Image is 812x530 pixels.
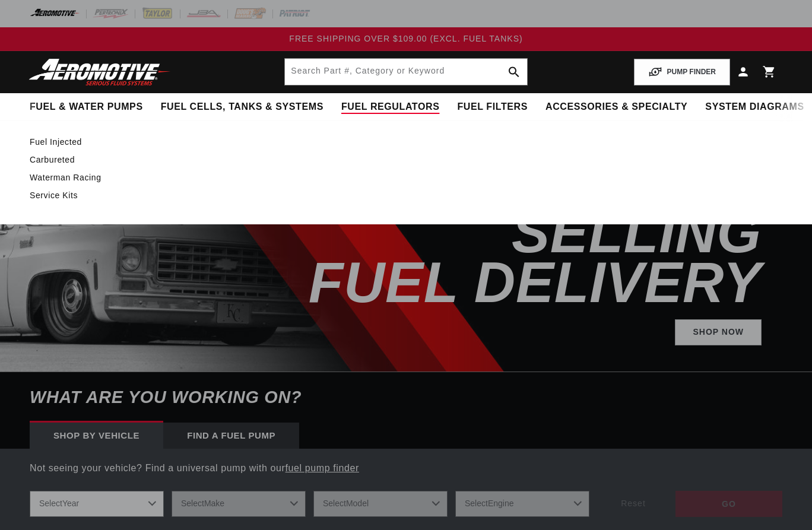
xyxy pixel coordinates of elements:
p: Not seeing your vehicle? Find a universal pump with our [30,461,782,476]
a: Fuel Injected [30,137,770,147]
div: Shop by vehicle [30,423,163,449]
select: Make [172,491,306,517]
select: Engine [455,491,589,517]
select: Year [30,491,164,517]
button: PUMP FINDER [634,59,730,85]
a: Carbureted [30,154,770,165]
span: Fuel Regulators [341,101,439,113]
a: Shop Now [675,319,762,346]
a: Service Kits [30,190,770,201]
span: Fuel & Water Pumps [30,101,143,113]
span: Accessories & Specialty [545,101,687,113]
span: System Diagrams [705,101,804,113]
input: Search by Part Number, Category or Keyword [285,59,526,85]
summary: Fuel & Water Pumps [21,93,152,121]
select: Model [313,491,448,517]
span: Fuel Filters [457,101,528,113]
a: fuel pump finder [286,463,359,473]
summary: Fuel Regulators [332,93,448,121]
summary: Fuel Filters [448,93,537,121]
button: search button [501,59,527,85]
span: FREE SHIPPING OVER $109.00 (EXCL. FUEL TANKS) [289,34,522,43]
span: Fuel Cells, Tanks & Systems [161,101,323,113]
h2: SHOP BEST SELLING FUEL DELIVERY [254,158,762,307]
summary: Accessories & Specialty [537,93,696,121]
a: Waterman Racing [30,172,770,183]
div: Find a Fuel Pump [163,423,299,449]
summary: Fuel Cells, Tanks & Systems [152,93,332,121]
img: Aeromotive [26,58,174,86]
